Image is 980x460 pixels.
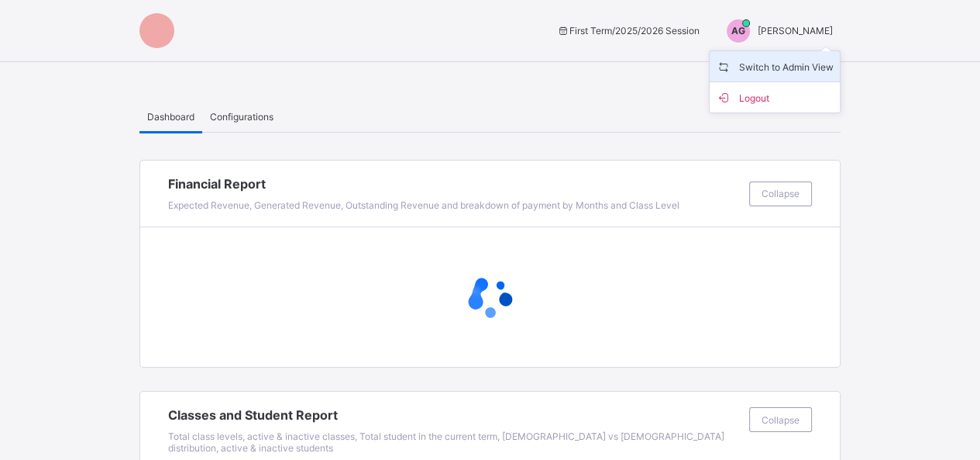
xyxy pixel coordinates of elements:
span: Total class levels, active & inactive classes, Total student in the current term, [DEMOGRAPHIC_DA... [168,431,724,454]
span: Collapse [762,188,799,199]
span: session/term information [556,25,700,36]
li: dropdown-list-item-buttom-1 [710,82,840,112]
span: Configurations [210,111,273,123]
span: Switch to Admin View [716,57,834,75]
span: Financial Report [168,176,741,192]
span: Collapse [762,414,799,426]
span: [PERSON_NAME] [758,25,833,36]
li: dropdown-list-item-name-0 [710,51,840,82]
span: Dashboard [147,111,194,123]
span: Logout [716,88,834,106]
span: Expected Revenue, Generated Revenue, Outstanding Revenue and breakdown of payment by Months and C... [168,199,679,211]
span: AG [731,25,745,36]
span: Classes and Student Report [168,407,741,423]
